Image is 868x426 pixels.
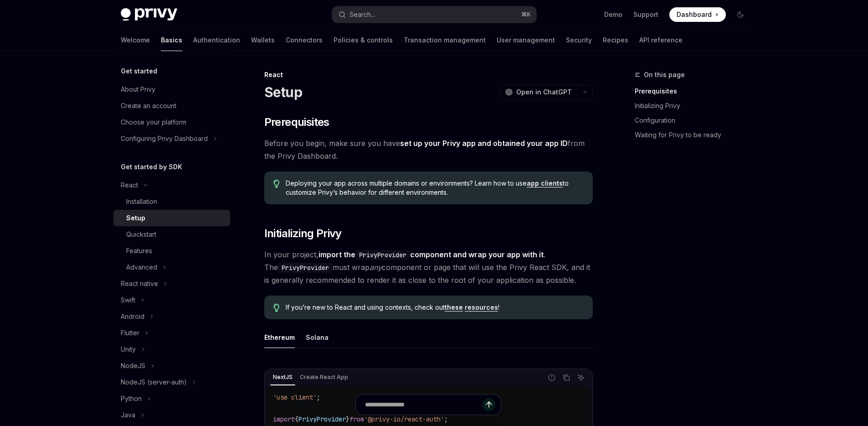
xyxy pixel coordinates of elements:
span: Before you begin, make sure you have from the Privy Dashboard. [264,137,593,162]
div: Flutter [121,327,139,338]
button: Toggle Flutter section [113,325,230,341]
a: Transaction management [404,29,486,51]
div: NodeJS (server-auth) [121,377,187,388]
span: If you’re new to React and using contexts, check out ! [286,303,583,312]
a: Policies & controls [334,29,393,51]
div: Setup [126,213,145,223]
div: Features [126,245,152,256]
div: Quickstart [126,229,156,240]
a: Dashboard [669,7,726,22]
div: React native [121,278,158,289]
a: Wallets [251,29,275,51]
span: On this page [644,69,685,80]
button: Toggle React section [113,177,230,193]
a: these [445,303,463,312]
h5: Get started by SDK [121,161,182,172]
button: Send message [483,398,495,411]
button: Toggle Advanced section [113,259,230,275]
strong: import the component and wrap your app with it [318,250,544,259]
input: Ask a question... [365,395,483,415]
a: Prerequisites [635,84,755,99]
span: Open in ChatGPT [516,88,572,97]
div: Android [121,311,144,322]
a: API reference [639,29,683,51]
a: app clients [527,179,563,187]
code: PrivyProvider [278,263,333,273]
em: any [370,263,382,272]
a: Recipes [603,29,628,51]
span: In your project, . The must wrap component or page that will use the Privy React SDK, and it is g... [264,248,593,286]
a: Connectors [286,29,323,51]
a: Create an account [113,98,230,114]
span: Initializing Privy [264,226,342,241]
a: Welcome [121,29,150,51]
button: Ask AI [575,372,587,384]
div: Solana [306,327,329,348]
span: Deploying your app across multiple domains or environments? Learn how to use to customize Privy’s... [286,179,583,197]
div: NextJS [270,372,295,383]
button: Open search [332,6,536,23]
button: Open in ChatGPT [499,84,577,100]
code: PrivyProvider [355,250,410,260]
div: About Privy [121,84,155,95]
img: dark logo [121,8,177,21]
h5: Get started [121,66,157,77]
a: Choose your platform [113,114,230,130]
button: Toggle Java section [113,407,230,423]
button: Toggle Android section [113,308,230,325]
div: Python [121,393,142,404]
button: Toggle Python section [113,390,230,407]
span: Prerequisites [264,115,329,130]
a: resources [465,303,498,312]
svg: Tip [273,304,280,312]
div: React [121,180,138,191]
div: Swift [121,295,135,306]
a: Quickstart [113,226,230,243]
button: Toggle NodeJS section [113,358,230,374]
div: Create an account [121,100,176,111]
a: User management [497,29,555,51]
button: Toggle Configuring Privy Dashboard section [113,130,230,147]
div: React [264,70,593,79]
button: Report incorrect code [546,372,558,384]
a: Installation [113,193,230,210]
a: Basics [161,29,182,51]
div: Choose your platform [121,117,186,128]
button: Copy the contents from the code block [560,372,572,384]
button: Toggle NodeJS (server-auth) section [113,374,230,390]
button: Toggle Swift section [113,292,230,308]
div: NodeJS [121,360,145,371]
a: Demo [604,10,622,19]
a: Security [566,29,592,51]
span: Dashboard [677,10,712,19]
div: Create React App [297,372,351,383]
div: Ethereum [264,327,295,348]
button: Toggle React native section [113,275,230,292]
button: Toggle dark mode [733,7,748,22]
h1: Setup [264,84,302,100]
div: Configuring Privy Dashboard [121,133,208,144]
div: Unity [121,344,136,355]
a: Configuration [635,113,755,128]
svg: Tip [273,180,280,188]
a: Initializing Privy [635,99,755,113]
a: Support [633,10,658,19]
button: Toggle Unity section [113,341,230,358]
div: Installation [126,196,157,207]
a: Authentication [193,29,240,51]
a: Setup [113,210,230,226]
a: Features [113,243,230,259]
a: About Privy [113,81,230,98]
div: Advanced [126,262,157,273]
div: Java [121,410,135,421]
span: ⌘ K [521,11,531,18]
div: Search... [349,9,375,20]
a: Waiting for Privy to be ready [635,128,755,142]
a: set up your Privy app and obtained your app ID [400,139,568,148]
